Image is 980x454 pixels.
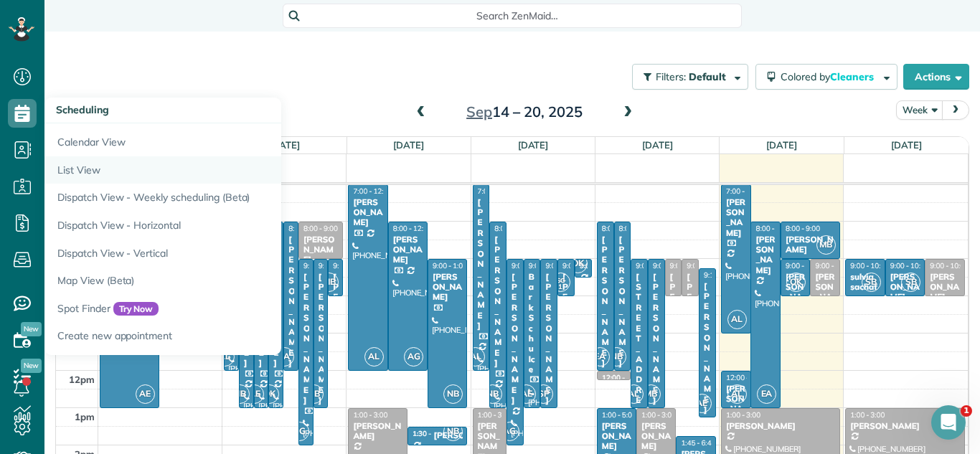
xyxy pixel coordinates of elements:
span: EA [275,347,294,366]
div: [PERSON_NAME] [352,197,383,228]
span: AG [290,422,309,441]
span: 7:00 - 12:00 [353,186,392,196]
span: 12:00 - 1:00 [726,373,765,382]
span: SG [557,276,565,284]
span: 9:00 - 2:00 [303,261,338,270]
span: AL [466,347,485,366]
a: Calendar View [44,123,403,156]
span: MB [230,384,250,404]
span: 1:00 - 3:00 [850,410,885,420]
div: [PERSON_NAME] [288,235,294,369]
a: Spot FinderTry Now [44,295,403,323]
span: MB [816,235,836,255]
div: [PERSON_NAME] [929,272,961,303]
span: New [21,322,42,336]
span: Cleaners [830,70,876,83]
a: [DATE] [518,139,549,151]
span: AL [727,310,747,329]
div: [PERSON_NAME] Gubtna [814,272,835,334]
span: AE [692,394,712,413]
small: 1 [552,280,570,294]
span: 8:00 - 1:00 [755,224,790,233]
a: Filters: Default [625,64,748,90]
a: Create new appointment [44,322,403,355]
span: 1 [961,405,972,417]
span: 12pm [69,374,95,385]
span: 1:00 - 3:00 [353,410,387,420]
span: Try Now [113,302,159,316]
span: OK [568,254,588,273]
span: 1:00 - 3:00 [641,410,676,420]
span: 9:00 - 10:00 [687,261,725,270]
span: AL [364,347,384,366]
div: [PERSON_NAME] [494,235,502,369]
div: [PERSON_NAME] [432,272,463,303]
span: 9:15 - 1:15 [704,270,738,280]
span: 9:00 - 10:00 [815,261,854,270]
div: [PERSON_NAME] [PERSON_NAME] [785,272,806,354]
div: [PERSON_NAME] [641,421,672,452]
div: [PHONE_NUMBER] [849,295,881,316]
div: sulvia sachaf [849,272,881,293]
span: Filters: [656,70,686,83]
span: 9:00 - 10:00 [890,261,929,270]
div: [PERSON_NAME] [352,421,403,442]
span: AL [215,347,235,366]
span: 9:00 - 10:00 [670,261,709,270]
div: [PERSON_NAME] [755,235,776,276]
div: [PERSON_NAME] [890,272,921,303]
span: AE [245,384,264,404]
span: 8:00 - 12:00 [602,224,641,233]
span: 1:45 - 6:45 [681,438,715,448]
span: AE [517,384,536,404]
span: NB [607,347,626,366]
span: NB [304,384,324,404]
div: [PERSON_NAME] [477,197,486,331]
span: 7:00 - 12:00 [478,186,517,196]
span: AL [624,384,644,404]
a: [DATE] [766,139,797,151]
button: Week [896,100,943,120]
div: [PERSON_NAME] [725,197,746,239]
div: [PHONE_NUMBER] [785,258,836,278]
div: [PERSON_NAME] [652,272,661,406]
span: Scheduling [56,103,109,116]
span: NB [443,422,463,441]
button: Filters: Default [632,64,748,90]
span: MB [319,273,339,292]
div: [PERSON_NAME] [318,272,324,406]
span: Colored by [781,70,879,83]
span: New [21,359,42,373]
span: 9:00 - 10:00 [333,261,372,270]
a: Dispatch View - Weekly scheduling (Beta) [44,184,403,212]
span: 1:00 - 3:00 [726,410,760,420]
span: 9:00 - 1:00 [653,261,687,270]
span: NB [443,384,463,404]
span: 8:00 - 12:00 [288,224,327,233]
span: 9:00 - 10:00 [786,261,824,270]
span: 9:00 - 1:00 [545,261,580,270]
a: [DATE] [891,139,922,151]
button: Colored byCleaners [755,64,897,90]
div: [PERSON_NAME] [545,272,553,406]
span: 9:00 - 1:00 [319,261,353,270]
span: 8:00 - 12:00 [393,224,432,233]
a: Dispatch View - Horizontal [44,212,403,240]
span: 8:00 - 1:00 [494,224,529,233]
a: [DATE] [269,139,300,151]
div: [PERSON_NAME] [434,430,504,440]
span: 9:00 - 2:00 [512,261,546,270]
span: 9:00 - 10:00 [930,261,969,270]
div: [PERSON_NAME] [303,272,309,406]
iframe: Intercom live chat [931,405,966,440]
span: 9:00 - 1:00 [529,261,563,270]
a: Map View (Beta) [44,267,403,295]
span: EA [757,384,776,404]
a: [DATE] [393,139,424,151]
span: AL [727,384,747,404]
div: [PERSON_NAME] [686,272,694,406]
button: next [942,100,969,120]
span: SB [901,273,920,292]
span: OK [260,384,279,404]
button: Actions [903,64,969,90]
